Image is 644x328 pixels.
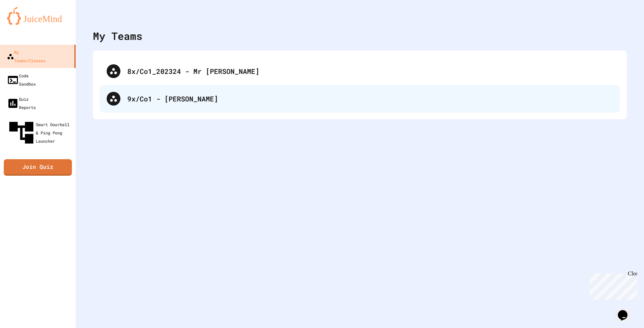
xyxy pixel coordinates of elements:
[127,66,613,76] div: 8x/Co1_202324 - Mr [PERSON_NAME]
[100,85,620,112] div: 9x/Co1 - [PERSON_NAME]
[587,271,637,300] iframe: chat widget
[127,94,613,104] div: 9x/Co1 - [PERSON_NAME]
[7,95,36,111] div: Quiz Reports
[615,300,637,321] iframe: chat widget
[7,72,36,88] div: Code Sandbox
[7,48,45,65] div: My Teams/Classes
[100,57,620,85] div: 8x/Co1_202324 - Mr [PERSON_NAME]
[7,7,69,25] img: logo-orange.svg
[93,28,142,44] div: My Teams
[7,118,73,147] div: Smart Doorbell & Ping Pong Launcher
[4,159,72,176] a: Join Quiz
[3,3,47,44] div: Chat with us now!Close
